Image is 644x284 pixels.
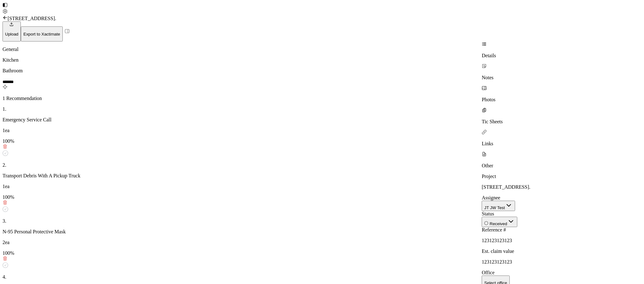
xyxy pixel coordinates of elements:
label: Reference # [482,227,506,232]
p: 123123123123 [482,259,641,265]
p: 1ea [3,184,482,189]
p: Bathroom [3,68,482,74]
button: Upload [3,21,21,42]
p: Transport Debris With A Pickup Truck [3,173,482,179]
p: 4 . [3,274,482,280]
p: 1 . [3,106,482,112]
label: Status [482,211,494,216]
p: [STREET_ADDRESS]. [482,184,641,190]
p: 2 . [3,162,482,168]
span: 100 % [3,194,14,200]
p: 1ea [3,128,482,133]
img: right-panel.svg [63,27,72,36]
p: 1 Recommendation [3,96,482,101]
p: 123123123123 [482,238,641,243]
p: Upload [5,32,18,36]
label: Assignee [482,195,500,200]
p: Photos [482,97,641,103]
button: Export to Xactimate [21,26,62,42]
p: Notes [482,75,641,81]
p: Other [482,163,641,169]
p: Links [482,141,641,147]
p: 3 . [3,218,482,224]
label: [STREET_ADDRESS]. [8,16,56,21]
label: Est. claim value [482,248,514,254]
label: Project [482,174,496,179]
p: 2ea [3,240,482,245]
span: 100 % [3,138,14,144]
label: Office [482,270,495,275]
p: Details [482,53,641,58]
span: 100 % [3,250,14,256]
p: N-95 Personal Protective Mask [3,229,482,235]
p: Export to Xactimate [23,32,60,36]
p: Tic Sheets [482,119,641,125]
p: Emergency Service Call [3,117,482,123]
p: General [3,47,482,52]
img: toggle sidebar [3,3,8,8]
p: Kitchen [3,57,482,63]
